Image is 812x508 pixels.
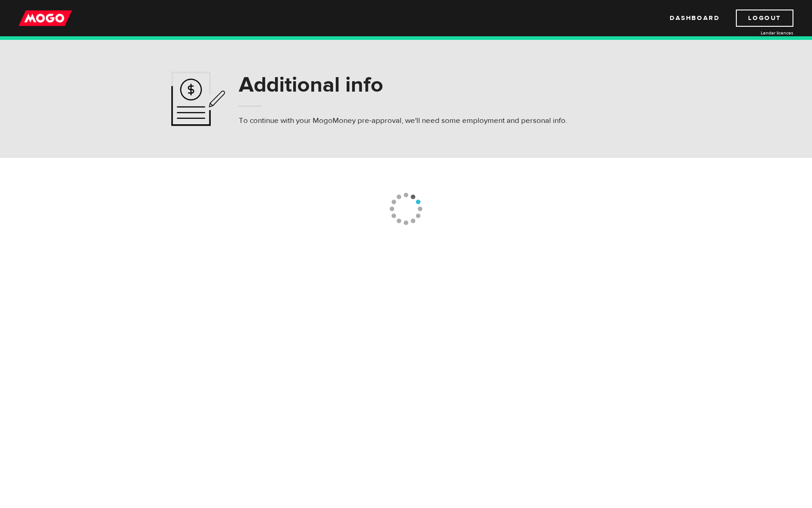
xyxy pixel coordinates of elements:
[171,72,225,126] img: application-ef4f7aff46a5c1a1d42a38d909f5b40b.svg
[389,158,423,260] img: loading-colorWheel_medium.gif
[670,10,720,27] a: Dashboard
[239,115,567,126] p: To continue with your MogoMoney pre-approval, we'll need some employment and personal info.
[736,10,793,27] a: Logout
[239,73,567,97] h1: Additional info
[725,29,793,36] a: Lender licences
[19,10,72,27] img: mogo_logo-11ee424be714fa7cbb0f0f49df9e16ec.png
